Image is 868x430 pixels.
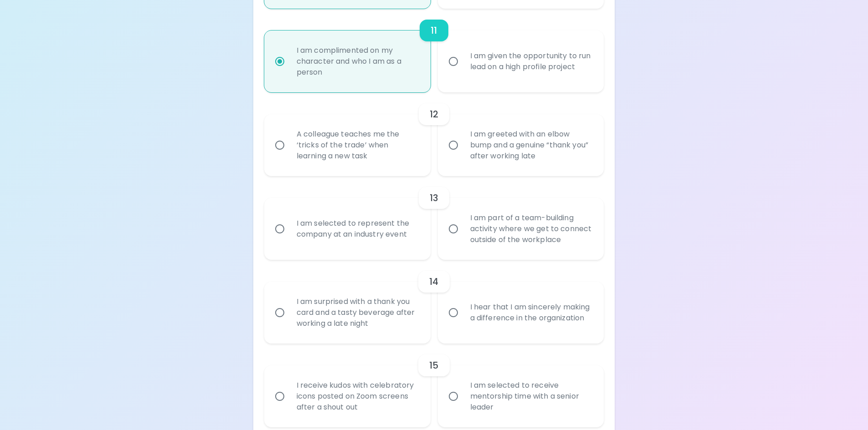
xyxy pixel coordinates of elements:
[264,260,604,344] div: choice-group-check
[463,369,599,424] div: I am selected to receive mentorship time with a senior leader
[463,40,599,83] div: I am given the opportunity to run lead on a high profile project
[430,191,438,205] h6: 13
[289,34,426,89] div: I am complimented on my character and who I am as a person
[430,107,438,121] h6: 12
[431,23,437,38] h6: 11
[264,176,604,260] div: choice-group-check
[429,358,438,373] h6: 15
[463,291,599,334] div: I hear that I am sincerely making a difference in the organization
[264,92,604,176] div: choice-group-check
[289,207,426,251] div: I am selected to represent the company at an industry event
[289,118,426,172] div: A colleague teaches me the ‘tricks of the trade’ when learning a new task
[289,369,426,424] div: I receive kudos with celebratory icons posted on Zoom screens after a shout out
[264,344,604,427] div: choice-group-check
[264,9,604,92] div: choice-group-check
[429,274,438,289] h6: 14
[463,118,599,172] div: I am greeted with an elbow bump and a genuine “thank you” after working late
[463,202,599,256] div: I am part of a team-building activity where we get to connect outside of the workplace
[289,285,426,340] div: I am surprised with a thank you card and a tasty beverage after working a late night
